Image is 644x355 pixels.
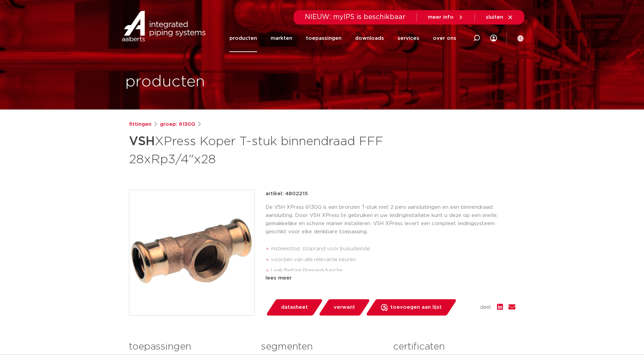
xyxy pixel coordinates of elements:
[486,14,513,20] a: sluiten
[355,24,384,52] a: downloads
[265,203,515,236] p: De VSH XPress 6130G is een bronzen T-stuk met 2 pers aansluitingen en een binnendraad aansluiting...
[129,135,155,148] strong: VSH
[390,302,442,313] span: toevoegen aan lijst
[428,14,464,20] a: meer info
[318,299,370,316] a: verwant
[265,299,323,316] a: datasheet
[160,120,195,129] a: groep: 6130G
[129,190,254,315] img: Product Image for VSH XPress Koper T-stuk binnendraad FFF 28xRp3/4"x28
[229,24,257,52] a: producten
[281,302,308,313] span: datasheet
[129,131,384,168] h1: XPress Koper T-stuk binnendraad FFF 28xRp3/4"x28
[433,24,456,52] a: over ons
[261,340,383,354] h3: segmenten
[125,71,205,93] h1: producten
[229,24,456,52] nav: Menu
[393,340,515,354] h3: certificaten
[334,302,355,313] span: verwant
[428,15,454,20] span: meer info
[129,120,151,129] a: fittingen
[271,24,292,52] a: markten
[271,243,515,254] li: insteekstop: stoprand voor buisuiteinde
[486,15,503,20] span: sluiten
[305,14,406,20] span: NIEUW: myIPS is beschikbaar
[480,303,492,311] span: deel:
[265,190,308,198] p: artikel: 4802215
[306,24,342,52] a: toepassingen
[129,340,251,354] h3: toepassingen
[398,24,419,52] a: services
[265,274,515,282] div: lees meer
[490,24,497,52] div: my IPS
[271,254,515,265] li: voorzien van alle relevante keuren
[271,265,515,276] li: Leak Before Pressed-functie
